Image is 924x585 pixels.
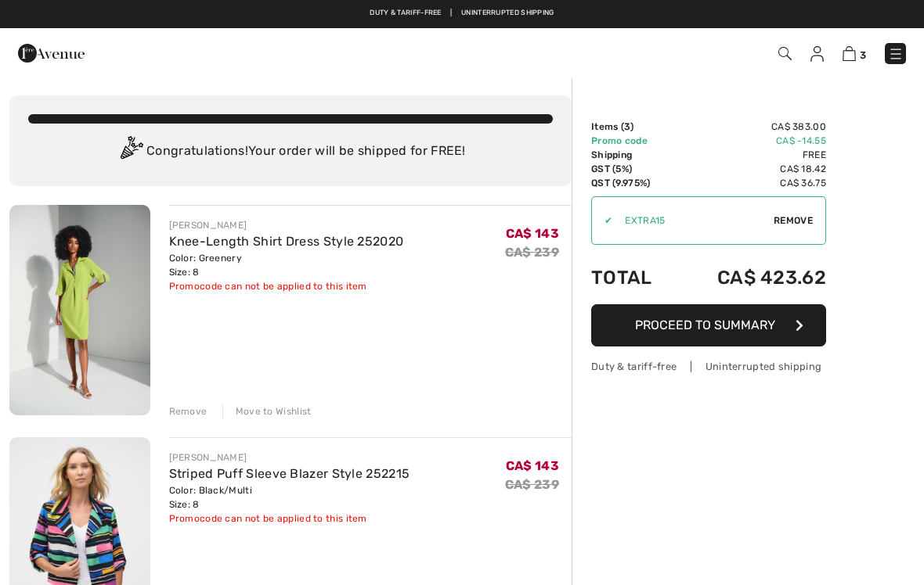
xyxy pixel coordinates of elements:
[169,466,410,481] a: Striped Puff Sleeve Blazer Style 252215
[591,251,675,304] td: Total
[675,148,826,162] td: Free
[506,458,559,473] span: CA$ 143
[28,136,553,167] div: Congratulations! Your order will be shipped for FREE!
[860,49,866,61] span: 3
[9,205,150,415] img: Knee-Length Shirt Dress Style 252020
[18,38,85,69] img: 1ère Avenue
[169,234,404,249] a: Knee-Length Shirt Dress Style 252020
[222,404,312,418] div: Move to Wishlist
[843,44,866,63] a: 3
[169,483,410,511] div: Color: Black/Multi Size: 8
[591,359,826,374] div: Duty & tariff-free | Uninterrupted shipping
[18,45,85,59] a: 1ère Avenue
[169,218,404,232] div: [PERSON_NAME]
[591,120,675,134] td: Items ( )
[843,46,856,61] img: Shopping Bag
[169,450,410,465] div: [PERSON_NAME]
[505,245,559,260] s: CA$ 239
[675,251,826,304] td: CA$ 423.62
[115,136,146,167] img: Congratulation2.svg
[635,318,775,332] span: Proceed to Summary
[810,46,824,62] img: My Info
[675,176,826,190] td: CA$ 36.75
[778,47,792,60] img: Search
[169,404,208,418] div: Remove
[591,176,675,190] td: QST (9.975%)
[675,134,826,148] td: CA$ -14.55
[169,511,410,526] div: Promocode can not be applied to this item
[774,214,813,228] span: Remove
[888,46,904,62] img: Menu
[592,214,612,228] div: ✔
[612,197,774,244] input: Promo code
[169,251,404,279] div: Color: Greenery Size: 8
[591,148,675,162] td: Shipping
[591,304,826,346] button: Proceed to Summary
[591,162,675,176] td: GST (5%)
[506,226,559,241] span: CA$ 143
[505,477,559,492] s: CA$ 239
[624,121,630,132] span: 3
[169,279,404,293] div: Promocode can not be applied to this item
[675,162,826,176] td: CA$ 18.42
[675,120,826,134] td: CA$ 383.00
[591,134,675,148] td: Promo code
